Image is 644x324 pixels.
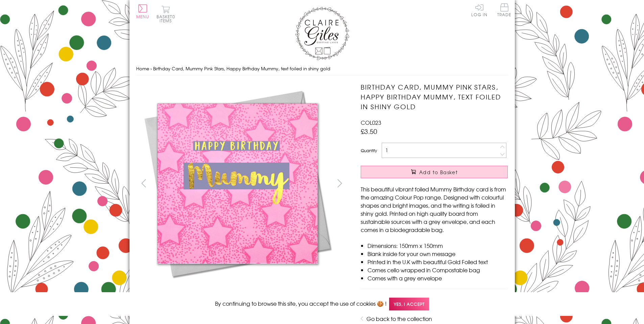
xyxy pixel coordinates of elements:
li: Dimensions: 150mm x 150mm [367,241,508,250]
img: Claire Giles Greetings Cards [295,7,349,60]
button: Basket0 items [157,5,175,23]
a: Go back to the collection [366,315,432,323]
button: Add to Basket [361,166,508,178]
img: Birthday Card, Mummy Pink Stars, Happy Birthday Mummy, text foiled in shiny gold [347,82,550,285]
button: prev [136,176,151,191]
button: Menu [136,4,149,19]
span: 0 items [160,14,175,24]
p: This beautiful vibrant foiled Mummy Birthday card is from the amazing Colour Pop range. Designed ... [361,185,508,234]
img: Birthday Card, Mummy Pink Stars, Happy Birthday Mummy, text foiled in shiny gold [136,82,339,285]
li: Blank inside for your own message [367,250,508,258]
span: £3.50 [361,126,377,136]
button: next [332,176,347,191]
li: Comes cello wrapped in Compostable bag [367,266,508,274]
span: Birthday Card, Mummy Pink Stars, Happy Birthday Mummy, text foiled in shiny gold [153,65,330,72]
label: Quantity [361,147,377,154]
span: › [150,65,152,72]
span: Trade [497,3,511,17]
h1: Birthday Card, Mummy Pink Stars, Happy Birthday Mummy, text foiled in shiny gold [361,82,508,111]
a: Trade [497,3,511,18]
span: COL023 [361,118,381,126]
li: Comes with a grey envelope [367,274,508,282]
span: Add to Basket [419,169,458,176]
span: Yes, I accept [389,298,429,311]
a: Log In [471,3,487,17]
a: Home [136,65,149,72]
li: Printed in the U.K with beautiful Gold Foiled text [367,258,508,266]
span: Menu [136,14,149,20]
nav: breadcrumbs [136,62,508,76]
